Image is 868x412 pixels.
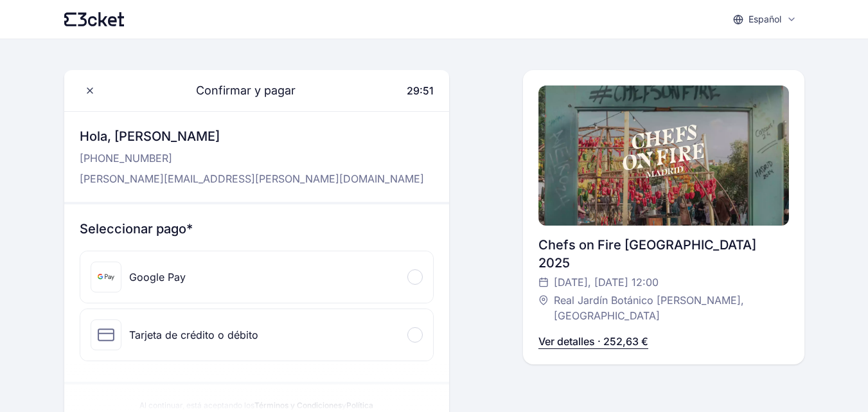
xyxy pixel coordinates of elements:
span: 29:51 [407,84,434,97]
p: Español [748,13,781,26]
h3: Seleccionar pago* [80,220,434,238]
span: Confirmar y pagar [181,82,296,100]
p: [PHONE_NUMBER] [80,150,424,166]
a: Términos y Condiciones [254,400,342,410]
div: Chefs on Fire [GEOGRAPHIC_DATA] 2025 [538,236,789,272]
p: Ver detalles · 252,63 € [538,334,648,349]
span: [DATE], [DATE] 12:00 [554,274,659,290]
span: Real Jardín Botánico [PERSON_NAME], [GEOGRAPHIC_DATA] [554,292,776,323]
div: Tarjeta de crédito o débito [129,327,258,343]
p: [PERSON_NAME][EMAIL_ADDRESS][PERSON_NAME][DOMAIN_NAME] [80,171,424,186]
h3: Hola, [PERSON_NAME] [80,127,424,145]
div: Google Pay [129,269,186,285]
